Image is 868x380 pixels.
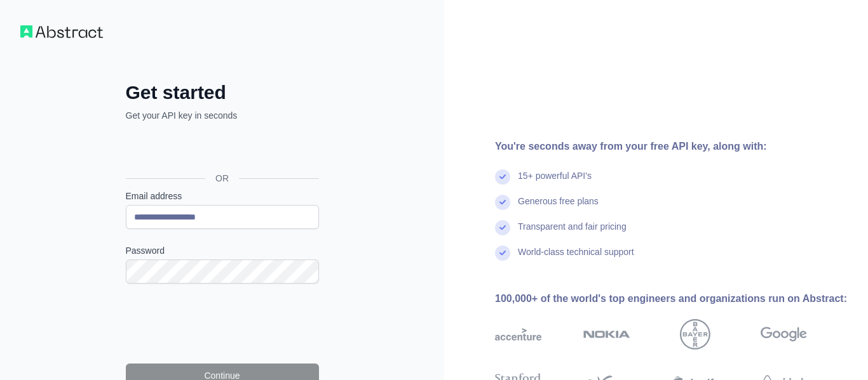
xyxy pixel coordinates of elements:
span: OR [205,172,239,185]
label: Email address [126,190,319,202]
div: Generous free plans [518,195,599,220]
label: Password [126,244,319,257]
img: nokia [583,319,630,350]
img: Workflow [20,25,103,38]
iframe: reCAPTCHA [126,299,319,348]
div: World-class technical support [518,246,634,271]
iframe: Sign in with Google Button [119,136,323,164]
img: bayer [680,319,710,350]
h2: Get started [126,81,319,104]
div: You're seconds away from your free API key, along with: [495,139,848,154]
img: accenture [495,319,541,350]
div: 100,000+ of the world's top engineers and organizations run on Abstract: [495,291,848,306]
img: google [761,319,807,350]
img: check mark [495,195,510,210]
img: check mark [495,169,510,185]
div: Transparent and fair pricing [518,220,627,246]
div: 15+ powerful API's [518,169,592,195]
img: check mark [495,220,510,235]
p: Get your API key in seconds [126,109,319,122]
img: check mark [495,246,510,261]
